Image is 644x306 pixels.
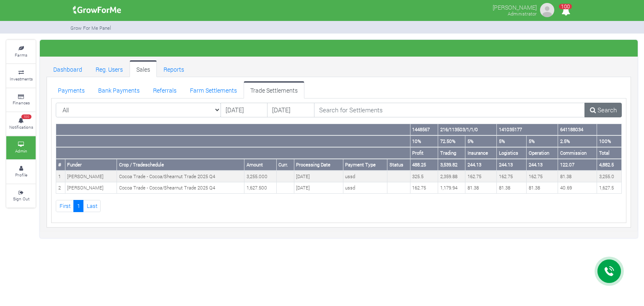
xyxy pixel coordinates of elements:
th: 1448567 [410,124,438,135]
td: 2 [56,182,65,194]
td: 81.38 [497,182,527,194]
a: Referrals [146,81,183,98]
input: Search for Settlements [314,103,585,118]
a: Reports [157,60,191,77]
span: 100 [21,114,31,119]
input: DD/MM/YYYY [221,103,268,118]
a: Investments [6,64,36,87]
p: [PERSON_NAME] [493,2,537,12]
small: Sign Out [13,196,29,202]
th: Amount [244,159,276,171]
td: 81.38 [465,182,497,194]
th: Curr. [276,159,294,171]
td: 40.69 [558,182,597,194]
th: 100% [597,135,622,147]
th: Processing Date [294,159,343,171]
th: Operation [527,147,558,159]
nav: Page Navigation [56,200,622,212]
td: [DATE] [294,171,343,182]
a: Finances [6,88,36,112]
th: Total [597,147,622,159]
small: Administrator [508,10,537,17]
td: 1,627.5 [597,182,622,194]
td: 81.38 [527,182,558,194]
a: Bank Payments [91,81,146,98]
th: Logistics [497,147,527,159]
td: [PERSON_NAME] [65,182,117,194]
td: 1 [56,171,65,182]
th: 10% [410,135,438,147]
td: 162.75 [497,171,527,182]
small: Profile [15,172,27,178]
th: # [56,159,65,171]
td: 162.75 [527,171,558,182]
th: 72.50% [438,135,465,147]
th: 216/113503/1/1/0 [438,124,497,135]
a: Farms [6,40,36,63]
td: [DATE] [294,182,343,194]
th: 244.13 [465,159,497,171]
th: 641188034 [558,124,597,135]
a: Sales [130,60,157,77]
a: Sign Out [6,184,36,207]
small: Finances [13,100,30,106]
a: First [56,200,74,212]
th: Insurance [465,147,497,159]
a: Search [584,103,622,118]
th: 244.13 [497,159,527,171]
small: Notifications [9,124,33,130]
td: 1,627.500 [244,182,276,194]
th: 3,539.82 [438,159,465,171]
a: 100 Notifications [6,112,36,135]
th: 2.5% [558,135,597,147]
a: Dashboard [47,60,89,77]
img: growforme image [70,2,124,18]
td: Cocoa Trade - Cocoa/Shearnut Trade 2025 Q4 [117,171,244,182]
small: Grow For Me Panel [70,25,111,31]
i: Notifications [558,2,574,21]
a: Last [83,200,101,212]
th: 488.25 [410,159,438,171]
small: Admin [15,148,27,154]
img: growforme image [539,2,556,18]
a: Reg. Users [89,60,130,77]
th: Payment Type [343,159,387,171]
td: 3,255.000 [244,171,276,182]
td: 162.75 [465,171,497,182]
th: Funder [65,159,117,171]
small: Investments [10,76,33,82]
a: Farm Settlements [183,81,244,98]
td: 1,179.94 [438,182,465,194]
th: Trading [438,147,465,159]
a: Admin [6,136,36,159]
input: DD/MM/YYYY [267,103,314,118]
a: Profile [6,160,36,183]
a: Trade Settlements [244,81,304,98]
td: 2,359.88 [438,171,465,182]
th: 141035177 [497,124,558,135]
a: 100 [558,8,574,16]
a: 1 [73,200,83,212]
th: 5% [465,135,497,147]
small: Farms [15,52,27,58]
th: Profit [410,147,438,159]
th: Commission [558,147,597,159]
th: Status [387,159,410,171]
td: 325.5 [410,171,438,182]
td: Cocoa Trade - Cocoa/Shearnut Trade 2025 Q4 [117,182,244,194]
span: 100 [559,4,572,9]
th: 5% [527,135,558,147]
th: 4,882.5 [597,159,622,171]
th: 5% [497,135,527,147]
td: ussd [343,171,387,182]
a: Payments [51,81,91,98]
td: [PERSON_NAME] [65,171,117,182]
td: 81.38 [558,171,597,182]
td: 162.75 [410,182,438,194]
th: 122.07 [558,159,597,171]
td: 3,255.0 [597,171,622,182]
th: Crop / Tradeschedule [117,159,244,171]
th: 244.13 [527,159,558,171]
td: ussd [343,182,387,194]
